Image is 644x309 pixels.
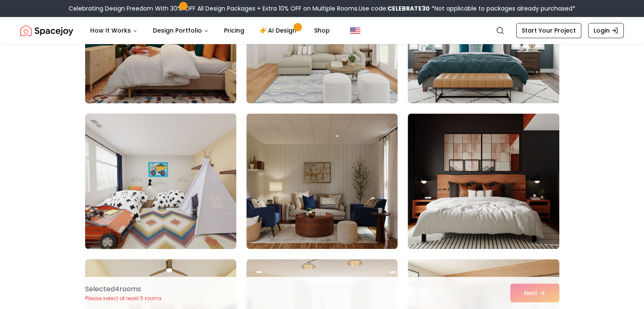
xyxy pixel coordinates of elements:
[81,110,240,252] img: Room room-16
[83,22,337,39] nav: Main
[516,23,581,38] a: Start Your Project
[20,22,73,39] img: Spacejoy Logo
[146,22,216,39] button: Design Portfolio
[408,113,559,249] img: Room room-18
[217,22,251,39] a: Pricing
[307,22,337,39] a: Shop
[83,22,144,39] button: How It Works
[20,17,624,44] nav: Global
[85,295,162,302] p: Please select at least 5 rooms
[387,4,430,13] b: CELEBRATE30
[85,284,162,294] p: Selected 4 room s
[350,25,360,36] img: United States
[430,4,575,13] span: *Not applicable to packages already purchased*
[246,113,398,249] img: Room room-17
[69,4,575,13] div: Celebrating Design Freedom With 30% OFF All Design Packages + Extra 10% OFF on Multiple Rooms.
[20,22,73,39] a: Spacejoy
[253,22,306,39] a: AI Design
[588,23,624,38] a: Login
[359,4,430,13] span: Use code:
